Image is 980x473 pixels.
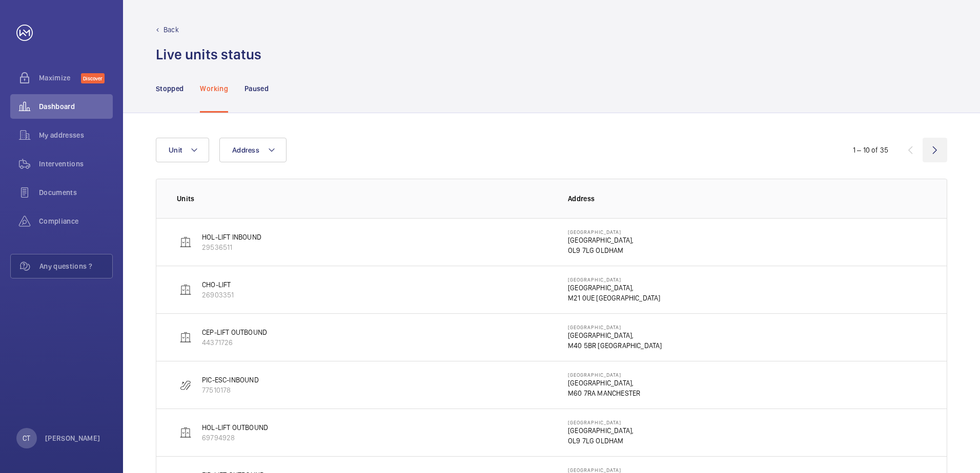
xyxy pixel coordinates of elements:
span: My addresses [39,130,113,140]
span: Dashboard [39,101,113,112]
img: elevator.svg [179,236,192,248]
p: Units [177,193,552,204]
p: CHO-LIFT [202,279,234,290]
p: [GEOGRAPHIC_DATA] [568,229,634,235]
p: 44371726 [202,337,267,348]
button: Unit [156,138,209,162]
h1: Live units status [156,45,261,64]
p: [GEOGRAPHIC_DATA], [568,378,640,388]
p: [GEOGRAPHIC_DATA], [568,235,634,245]
p: Back [164,25,179,35]
p: [GEOGRAPHIC_DATA], [568,330,662,340]
p: [PERSON_NAME] [45,433,100,443]
p: Address [568,193,926,204]
p: [GEOGRAPHIC_DATA] [568,372,640,378]
p: HOL-LIFT INBOUND [202,232,261,242]
p: M40 5BR [GEOGRAPHIC_DATA] [568,340,662,351]
p: 77510178 [202,385,259,395]
p: [GEOGRAPHIC_DATA] [568,467,640,473]
img: elevator.svg [179,284,192,296]
p: [GEOGRAPHIC_DATA], [568,283,661,293]
p: OL9 7LG OLDHAM [568,245,634,255]
img: elevator.svg [179,331,192,343]
p: [GEOGRAPHIC_DATA] [568,324,662,330]
span: Maximize [39,73,81,83]
div: 1 – 10 of 35 [853,145,888,155]
p: 26903351 [202,290,234,300]
p: [GEOGRAPHIC_DATA] [568,276,661,283]
span: Discover [81,73,105,83]
p: HOL-LIFT OUTBOUND [202,422,268,433]
p: [GEOGRAPHIC_DATA] [568,419,634,425]
span: Unit [169,146,182,154]
p: 29536511 [202,242,261,252]
img: elevator.svg [179,426,192,439]
p: 69794928 [202,433,268,443]
button: Address [219,138,287,162]
p: Paused [244,83,269,94]
img: escalator.svg [179,379,192,391]
p: Working [200,83,228,94]
p: CEP-LIFT OUTBOUND [202,327,267,337]
p: OL9 7LG OLDHAM [568,436,634,446]
span: Any questions ? [39,261,112,271]
span: Interventions [39,159,113,169]
p: M60 7RA MANCHESTER [568,388,640,398]
p: PIC-ESC-INBOUND [202,375,259,385]
span: Compliance [39,216,113,226]
p: Stopped [156,83,183,94]
p: CT [23,433,30,443]
span: Address [232,146,259,154]
span: Documents [39,187,113,198]
p: [GEOGRAPHIC_DATA], [568,425,634,436]
p: M21 0UE [GEOGRAPHIC_DATA] [568,293,661,303]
